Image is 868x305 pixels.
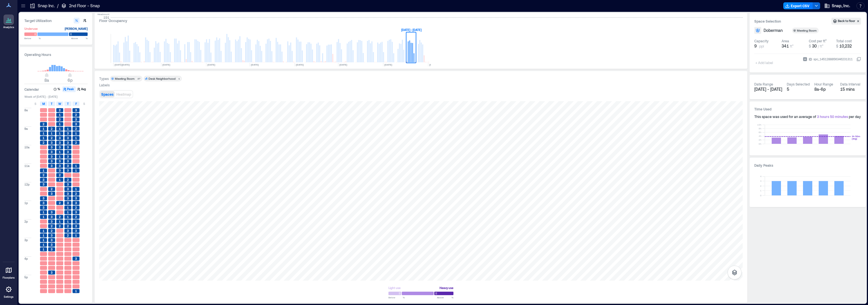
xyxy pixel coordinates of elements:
span: 3 [67,145,69,149]
div: This space was used for an average of per day [754,114,861,119]
span: ft² [790,44,793,48]
span: 3 [51,270,53,275]
button: Heatmap [115,91,132,97]
span: 3 [51,215,53,219]
span: 1 [43,233,44,237]
span: 2 [75,127,77,131]
a: Settings [2,282,16,300]
span: 3 [67,150,69,154]
button: % [53,86,62,92]
span: 3 [75,229,77,233]
span: 6p [68,78,73,83]
span: 2 [51,127,53,131]
span: 3 [51,219,53,224]
div: Capacity [754,39,768,43]
span: 2 [59,117,61,121]
span: 3 [75,108,77,112]
span: 2 [51,229,53,233]
text: [DATE] [115,63,122,66]
span: 9 [754,43,757,49]
span: 3 [75,257,77,261]
text: [DATE] [339,63,347,66]
span: / ft² [818,44,823,48]
div: 5 [787,86,810,92]
span: 2 [43,122,44,126]
span: 1 [51,131,53,135]
span: 3 [75,201,77,205]
p: Floorplans [3,276,15,279]
span: 9a [24,127,28,131]
span: 2 [59,201,61,205]
span: 3 [67,168,69,173]
div: Hour Range [814,82,833,86]
button: 9 ppl [754,43,779,49]
span: 3 [67,155,69,159]
span: M [42,101,45,106]
button: Doberman [764,28,790,33]
div: Desk Neighborhood [149,77,176,81]
div: Types [99,76,109,81]
span: ppl [759,44,764,48]
div: spc_1451288856346231311 [813,56,853,62]
span: 3 [51,159,53,163]
tspan: 6h [759,131,762,134]
span: 2 [51,187,53,191]
p: 2nd Floor - Snap [69,3,100,9]
span: 3 [51,141,53,145]
span: 3 [67,131,69,135]
div: Date Range [754,82,773,86]
span: Below % [24,37,41,40]
span: 2p [24,219,28,224]
span: $ [809,44,811,48]
span: Week of [DATE] - [DATE] [24,95,88,99]
span: 1 [43,247,44,251]
div: Floor Occupancy [99,18,743,23]
text: [DATE] [384,63,392,66]
span: Below % [388,296,405,299]
tspan: 2h [759,138,762,141]
span: 1 [67,210,69,214]
div: Heavy use [440,285,453,291]
span: 3 [59,141,61,145]
button: Meeting Room [792,28,826,33]
text: [DATE] [207,63,215,66]
text: [DATE] [122,63,130,66]
tspan: 2 [760,184,762,187]
span: 1 [75,187,77,191]
span: Above % [437,296,453,299]
span: 1p [24,201,28,205]
button: Export CSV [783,2,813,9]
div: Days Selected [787,82,810,86]
button: IDspc_1451288856346231311 [856,57,861,61]
div: Data Interval [840,82,860,86]
text: [DATE] [251,63,259,66]
span: S [83,101,85,106]
span: 3 [67,192,69,196]
button: Avg [76,86,88,92]
span: 3 [67,196,69,200]
span: 3 [59,159,61,163]
span: 3 [51,233,53,237]
text: [DATE] [296,63,304,66]
span: 1 [59,127,61,131]
div: Light use [388,285,401,291]
h3: Daily Peaks [754,162,861,168]
span: 1 [75,164,77,168]
span: 30 [812,43,817,48]
span: 1 [43,238,44,242]
span: 2 [59,215,61,219]
span: 1 [75,136,77,140]
span: Snap, Inc. [832,3,850,9]
button: Spaces [100,91,115,97]
span: 1 [59,131,61,135]
span: 341 [782,43,789,48]
span: 3 [43,178,44,182]
span: 3p [24,238,28,242]
p: Snap Inc. [38,3,55,9]
span: 1 [43,215,44,219]
span: 3 [67,164,69,168]
span: [DATE] - [DATE] [754,87,782,92]
a: Analytics [1,13,16,31]
span: 2 [51,224,53,228]
span: S [35,101,36,106]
